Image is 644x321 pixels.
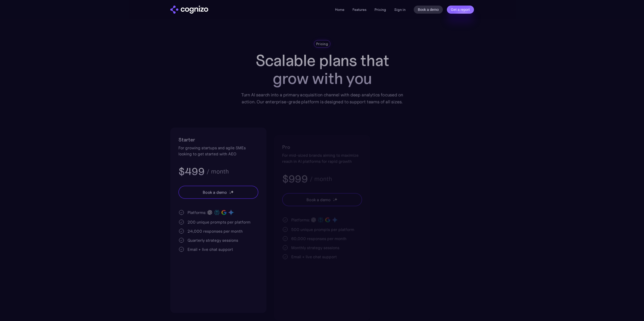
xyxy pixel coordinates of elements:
img: star [230,190,234,193]
div: Quarterly strategy sessions [188,237,238,243]
img: star [334,197,337,201]
div: Turn AI search into a primary acquisition channel with deep analytics focused on action. Our ente... [237,91,407,105]
a: Book a demostarstarstar [282,193,362,206]
div: Book a demo [202,189,227,195]
a: Home [335,7,344,12]
img: cognizo logo [170,6,208,14]
div: Book a demo [306,197,330,203]
h3: $499 [178,165,204,178]
div: / month [309,176,332,182]
div: Monthly strategy sessions [291,245,339,251]
div: For growing startups and agile SMEs looking to get started with AEO [178,145,258,157]
h2: Pro [282,143,362,151]
div: Platforms: [188,209,206,215]
img: star [229,190,230,191]
h2: Starter [178,136,258,144]
a: Pricing [375,7,386,12]
h1: Scalable plans that grow with you [237,52,407,87]
img: star [333,198,334,199]
div: Platforms: [291,217,310,223]
a: Book a demo [414,6,443,14]
div: Pricing [316,41,328,46]
div: 60,000 responses per month [291,236,346,242]
img: star [333,200,335,202]
div: For mid-sized brands aiming to maximize reach in AI platforms for rapid growth [282,152,362,164]
div: 24,000 responses per month [188,228,243,234]
img: star [229,192,231,194]
a: Get a report [447,6,474,14]
a: Sign in [394,7,406,13]
div: / month [206,168,228,175]
a: home [170,6,208,14]
a: Features [352,7,366,12]
div: 500 unique prompts per platform [291,227,354,233]
div: Email + live chat support [188,246,233,252]
a: Book a demostarstarstar [178,186,258,199]
div: Email + live chat support [291,254,337,260]
div: 200 unique prompts per platform [188,219,251,225]
h3: $999 [282,172,308,186]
